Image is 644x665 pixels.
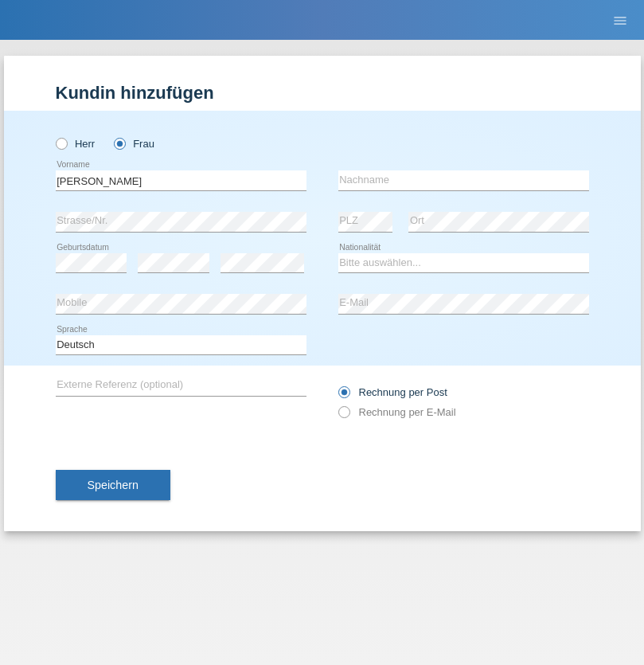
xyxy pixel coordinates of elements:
[612,13,628,29] i: menu
[56,83,589,103] h1: Kundin hinzufügen
[338,386,447,398] label: Rechnung per Post
[604,15,636,25] a: menu
[88,479,139,491] span: Speichern
[56,470,170,500] button: Speichern
[338,386,349,406] input: Rechnung per Post
[56,138,66,148] input: Herr
[56,138,96,150] label: Herr
[338,406,456,418] label: Rechnung per E-Mail
[114,138,154,150] label: Frau
[114,138,124,148] input: Frau
[338,406,349,426] input: Rechnung per E-Mail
